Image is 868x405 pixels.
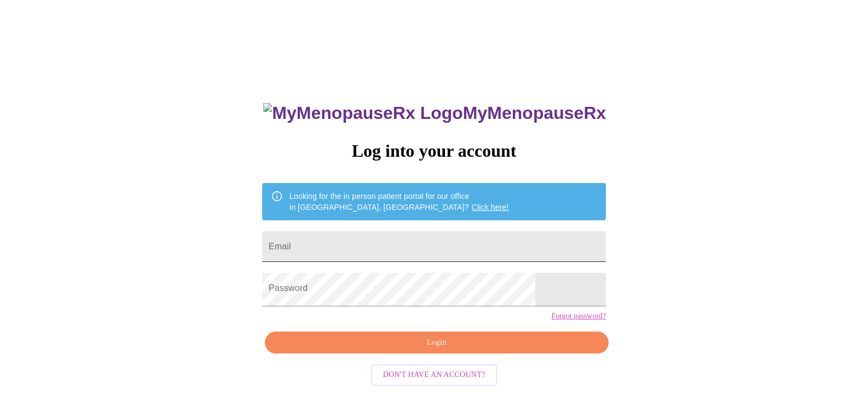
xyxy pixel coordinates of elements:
[265,332,609,354] button: Login
[383,368,485,382] span: Don't have an account?
[262,141,606,161] h3: Log into your account
[472,203,509,212] a: Click here!
[263,103,462,123] img: MyMenopauseRx Logo
[277,336,596,350] span: Login
[263,103,606,123] h3: MyMenopauseRx
[551,312,606,321] a: Forgot password?
[368,369,500,379] a: Don't have an account?
[371,364,497,386] button: Don't have an account?
[290,186,509,217] div: Looking for the in person patient portal for our office in [GEOGRAPHIC_DATA], [GEOGRAPHIC_DATA]?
